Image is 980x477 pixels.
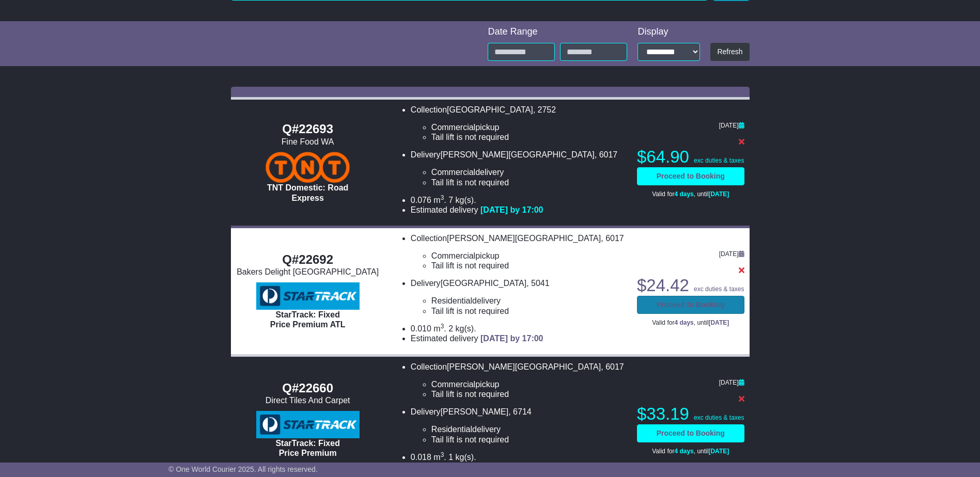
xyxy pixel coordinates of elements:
span: $ [637,404,689,423]
span: Commercial [431,251,475,260]
span: kg(s). [456,453,476,462]
span: $ [637,147,689,166]
span: m . [433,196,446,204]
li: pickup [431,122,627,132]
img: StarTrack: Fixed Price Premium [256,411,360,439]
span: StarTrack: Fixed Price Premium ATL [270,310,346,329]
a: Proceed to Booking [637,167,744,185]
span: kg(s). [456,196,476,204]
span: StarTrack: Fixed Price Premium [275,439,340,457]
li: delivery [431,424,627,434]
span: [DATE] [719,379,739,386]
span: [GEOGRAPHIC_DATA] [441,279,527,288]
span: [DATE] [708,319,729,326]
li: delivery [431,167,627,177]
span: kg(s). [456,324,476,333]
span: [PERSON_NAME][GEOGRAPHIC_DATA] [441,150,595,159]
a: Proceed to Booking [637,296,744,314]
span: 1 [448,453,453,462]
div: Bakers Delight [GEOGRAPHIC_DATA] [236,267,380,277]
span: 2 [448,324,453,333]
span: 7 [448,196,453,204]
span: 0.010 [411,324,431,333]
div: Q#22692 [236,252,380,267]
span: Commercial [431,168,475,177]
span: 24.42 [646,276,689,295]
span: [DATE] [719,122,739,129]
li: Tail lift is not required [431,178,627,187]
p: Valid for , until [637,448,744,455]
li: Collection [411,105,627,142]
span: exc duties & taxes [694,285,744,293]
span: , 6017 [601,362,624,371]
span: [DATE] by 17:00 [480,205,543,214]
span: [GEOGRAPHIC_DATA] [447,105,533,114]
button: Refresh [710,43,749,61]
span: TNT Domestic: Road Express [267,183,348,202]
li: pickup [431,251,627,261]
span: [PERSON_NAME][GEOGRAPHIC_DATA] [447,362,601,371]
li: delivery [431,296,627,306]
li: Delivery [411,278,627,316]
span: 4 days [674,448,693,455]
span: 33.19 [646,404,689,423]
div: Date Range [488,26,627,38]
span: Residential [431,425,472,434]
li: Tail lift is not required [431,306,627,316]
li: Delivery [411,407,627,444]
span: 4 days [674,190,693,198]
li: Tail lift is not required [431,261,627,271]
div: Display [637,26,700,38]
span: [DATE] by 17:00 [480,334,543,343]
span: exc duties & taxes [694,157,744,164]
li: Tail lift is not required [431,435,627,444]
span: , 6017 [595,150,617,159]
li: Delivery [411,150,627,187]
li: Tail lift is not required [431,132,627,142]
span: , 6017 [601,234,624,243]
span: [PERSON_NAME] [441,407,509,416]
sup: 3 [441,323,444,330]
span: 0.018 [411,453,431,462]
div: Direct Tiles And Carpet [236,395,380,405]
span: $ [637,276,689,295]
span: m . [433,453,446,462]
span: Commercial [431,380,475,389]
div: Fine Food WA [236,137,380,147]
li: Estimated delivery [411,205,627,215]
span: Commercial [431,123,475,132]
span: [DATE] [708,448,729,455]
li: Collection [411,362,627,400]
span: exc duties & taxes [694,414,744,421]
span: 4 days [674,319,693,326]
img: TNT Domestic: Road Express [266,152,350,183]
li: Estimated delivery [411,333,627,343]
span: Residential [431,296,472,305]
span: 64.90 [646,147,689,166]
span: , 5041 [526,279,549,288]
li: Collection [411,233,627,271]
a: Proceed to Booking [637,424,744,442]
span: [DATE] [719,250,739,258]
div: Q#22693 [236,122,380,137]
span: , 2752 [533,105,556,114]
span: 0.076 [411,196,431,204]
img: StarTrack: Fixed Price Premium ATL [256,282,360,310]
p: Valid for , until [637,319,744,326]
li: Tail lift is not required [431,389,627,399]
li: pickup [431,379,627,389]
div: Q#22660 [236,381,380,396]
li: Estimated delivery [411,462,627,472]
sup: 3 [441,194,444,201]
span: [DATE] [708,190,729,198]
sup: 3 [441,451,444,458]
p: Valid for , until [637,190,744,198]
span: , 6714 [508,407,531,416]
span: m . [433,324,446,333]
span: © One World Courier 2025. All rights reserved. [168,465,318,473]
span: [PERSON_NAME][GEOGRAPHIC_DATA] [447,234,601,243]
